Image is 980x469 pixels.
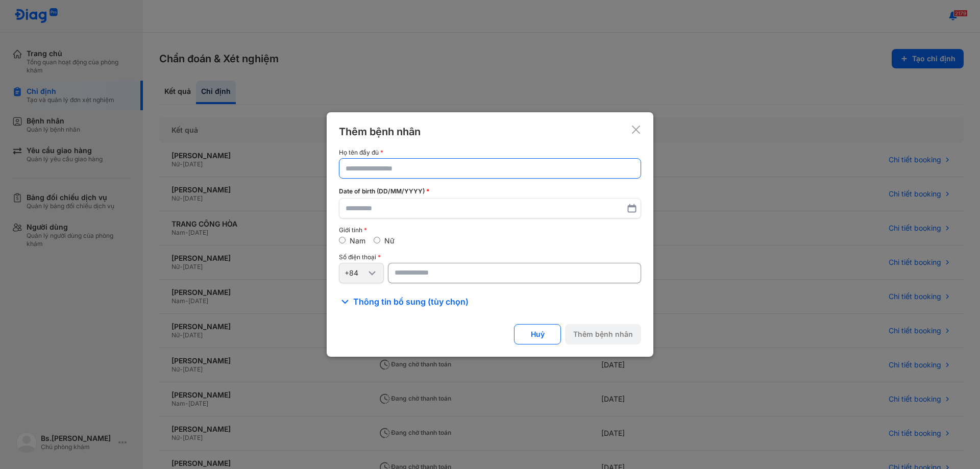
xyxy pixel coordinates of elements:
div: Date of birth (DD/MM/YYYY) [339,187,641,196]
label: Nữ [384,236,395,245]
button: Thêm bệnh nhân [565,324,641,344]
div: Thêm bệnh nhân [339,125,421,139]
span: Thông tin bổ sung (tùy chọn) [353,295,469,308]
div: +84 [345,268,366,278]
button: Huỷ [514,324,561,344]
div: Giới tính [339,227,641,234]
label: Nam [350,236,365,245]
div: Số điện thoại [339,254,641,261]
div: Họ tên đầy đủ [339,149,641,156]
